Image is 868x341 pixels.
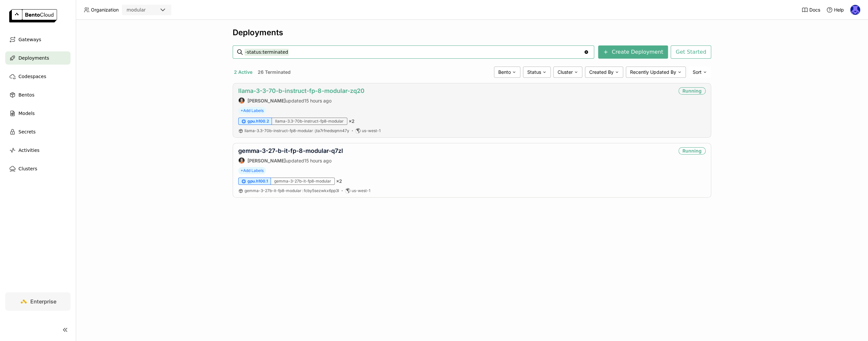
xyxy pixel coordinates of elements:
[834,7,844,13] span: Help
[239,157,245,163] img: Sean Sheng
[826,7,844,13] div: Help
[693,69,702,75] span: Sort
[233,28,711,38] div: Deployments
[679,147,706,155] div: Running
[498,69,511,75] span: Bento
[584,49,589,55] svg: Clear value
[271,178,335,185] div: gemma-3-27b-it-fp8-modular
[304,158,332,163] span: 15 hours ago
[256,68,292,76] button: 26 Terminated
[18,54,49,62] span: Deployments
[626,67,686,78] div: Recently Updated By
[233,68,254,76] button: 2 Active
[809,7,820,13] span: Docs
[679,87,706,95] div: Running
[523,67,551,78] div: Status
[247,119,269,124] span: gpu.h100.2
[5,144,71,157] a: Activities
[553,67,582,78] div: Cluster
[18,146,40,154] span: Activities
[18,91,34,99] span: Bentos
[238,157,343,164] div: updated
[239,98,245,103] img: Sean Sheng
[527,69,541,75] span: Status
[18,165,37,173] span: Clusters
[238,87,364,94] a: llama-3-3-70-b-instruct-fp-8-modular-zq20
[598,45,668,59] button: Create Deployment
[362,128,381,133] span: us-west-1
[238,107,266,114] span: +Add Labels
[18,36,41,43] span: Gateways
[18,72,46,80] span: Codespaces
[349,118,355,124] span: × 2
[245,128,349,133] a: llama-3.3-70b-instruct-fp8-modular:jta7rfnedsqmn47y
[801,7,820,13] a: Docs
[302,188,303,193] span: :
[850,5,860,15] img: Newton Jain
[238,97,364,104] div: updated
[247,98,286,103] strong: [PERSON_NAME]
[245,188,339,193] a: gemma-3-27b-it-fp8-modular:fcby5sezwkx6pp3l
[688,67,711,78] div: Sort
[18,109,35,117] span: Models
[247,158,286,163] strong: [PERSON_NAME]
[585,67,623,78] div: Created By
[589,69,614,75] span: Created By
[18,128,36,136] span: Secrets
[5,292,71,311] a: Enterprise
[146,7,147,14] input: Selected modular.
[238,167,266,174] span: +Add Labels
[127,7,146,13] div: modular
[30,298,56,305] span: Enterprise
[245,188,339,193] span: gemma-3-27b-it-fp8-modular fcby5sezwkx6pp3l
[5,33,71,46] a: Gateways
[5,70,71,83] a: Codespaces
[5,125,71,138] a: Secrets
[314,128,315,133] span: :
[352,188,370,193] span: us-west-1
[671,45,711,59] button: Get Started
[304,98,332,103] span: 15 hours ago
[9,9,57,22] img: logo
[272,118,347,125] div: llama-3.3-70b-instruct-fp8-modular
[5,107,71,120] a: Models
[5,162,71,175] a: Clusters
[494,67,520,78] div: Bento
[245,47,584,57] input: Search
[5,88,71,101] a: Bentos
[238,147,343,154] a: gemma-3-27-b-it-fp-8-modular-q7zl
[558,69,573,75] span: Cluster
[247,179,268,184] span: gpu.h100.1
[336,178,342,184] span: × 2
[630,69,676,75] span: Recently Updated By
[245,128,349,133] span: llama-3.3-70b-instruct-fp8-modular jta7rfnedsqmn47y
[5,51,71,65] a: Deployments
[91,7,119,13] span: Organization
